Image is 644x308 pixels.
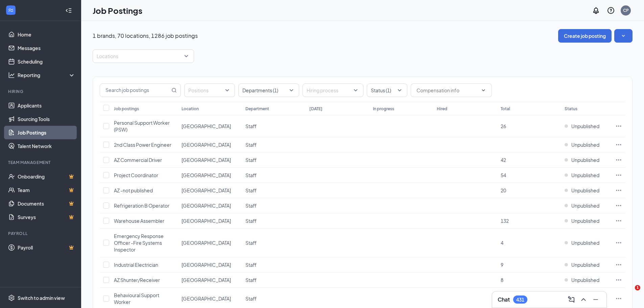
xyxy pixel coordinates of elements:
svg: QuestionInfo [607,6,615,15]
div: Location [182,106,199,112]
svg: Ellipses [615,239,622,246]
span: [GEOGRAPHIC_DATA] [182,240,231,246]
svg: Ellipses [615,157,622,163]
svg: Notifications [592,6,600,15]
span: Unpublished [571,141,599,148]
svg: ChevronUp [579,295,588,304]
span: Staff [245,277,257,283]
th: Status [561,102,612,115]
a: Applicants [18,99,75,112]
a: Home [18,28,75,41]
span: 9 [501,262,503,268]
td: Belleville [178,183,242,198]
a: Messages [18,41,75,55]
a: TeamCrown [18,183,75,197]
span: Refrigeration B Operator [114,203,169,209]
button: Minimize [590,294,601,305]
svg: Ellipses [615,277,622,283]
span: Unpublished [571,261,599,268]
span: Staff [245,187,257,193]
td: Belleville [178,213,242,229]
svg: Settings [8,294,15,301]
svg: Analysis [8,72,15,78]
span: Staff [245,262,257,268]
svg: Ellipses [615,141,622,148]
a: Talent Network [18,139,75,153]
span: [GEOGRAPHIC_DATA] [182,295,231,302]
span: 1 [635,285,640,290]
h1: Job Postings [93,5,142,16]
span: Unpublished [571,239,599,246]
iframe: Intercom live chat [621,285,637,301]
td: Staff [242,213,306,229]
input: Search job postings [100,84,170,97]
span: Unpublished [571,157,599,163]
span: Staff [245,172,257,178]
span: 132 [501,218,509,224]
svg: ChevronDown [481,88,486,93]
td: Staff [242,115,306,137]
span: [GEOGRAPHIC_DATA] [182,157,231,163]
span: 8 [501,277,503,283]
button: ChevronUp [578,294,589,305]
span: Staff [245,123,257,129]
span: Unpublished [571,217,599,224]
span: 4 [501,240,503,246]
h3: Chat [498,296,510,303]
p: 1 brands, 70 locations, 1286 job postings [93,32,198,40]
div: CP [623,7,629,13]
td: Belleville [178,257,242,273]
span: Unpublished [571,187,599,194]
span: Unpublished [571,123,599,129]
a: PayrollCrown [18,241,75,254]
div: Department [245,106,269,112]
span: Warehouse Assembler [114,218,164,224]
svg: SmallChevronDown [620,32,627,39]
td: Belleville [178,152,242,168]
div: Job postings [114,106,139,112]
a: Job Postings [18,126,75,139]
td: Belleville [178,137,242,152]
svg: MagnifyingGlass [171,88,177,93]
span: [GEOGRAPHIC_DATA] [182,142,231,148]
svg: Ellipses [615,217,622,224]
svg: Ellipses [615,261,622,268]
span: Staff [245,240,257,246]
button: SmallChevronDown [614,29,633,43]
span: Staff [245,142,257,148]
button: ComposeMessage [566,294,577,305]
span: [GEOGRAPHIC_DATA] [182,172,231,178]
span: Unpublished [571,277,599,283]
span: Unpublished [571,202,599,209]
span: Staff [245,295,257,302]
td: Staff [242,198,306,213]
span: Behavioural Support Worker [114,292,159,305]
div: Switch to admin view [18,294,65,301]
div: Payroll [8,231,74,236]
td: Belleville [178,229,242,257]
td: Staff [242,183,306,198]
div: Hiring [8,89,74,94]
span: AZ Shunter/Receiver [114,277,160,283]
span: [GEOGRAPHIC_DATA] [182,187,231,193]
a: Scheduling [18,55,75,68]
th: Hired [433,102,497,115]
div: 431 [516,297,524,303]
span: Industrial Electrician [114,262,158,268]
td: Belleville [178,168,242,183]
a: DocumentsCrown [18,197,75,210]
td: Belleville [178,115,242,137]
svg: Ellipses [615,187,622,194]
span: Emergency Response Officer -Fire Systems Inspector [114,233,164,253]
svg: Collapse [65,7,72,14]
span: [GEOGRAPHIC_DATA] [182,262,231,268]
span: Project Coordinator [114,172,158,178]
th: [DATE] [306,102,370,115]
td: Staff [242,137,306,152]
span: Staff [245,157,257,163]
span: AZ -not published [114,187,153,193]
svg: Ellipses [615,202,622,209]
span: Staff [245,203,257,209]
svg: Ellipses [615,172,622,179]
td: Belleville [178,273,242,288]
